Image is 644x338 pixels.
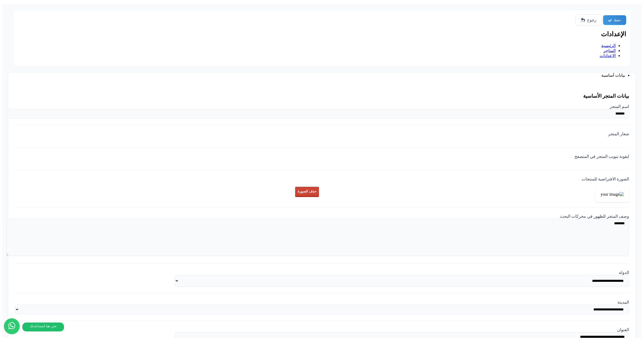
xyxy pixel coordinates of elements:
label: اسم المتجر [610,104,629,109]
span: ايقونة تبويب المتجر في المتصفح [574,154,629,159]
h3: بيانات المتجر الأساسية [15,93,629,99]
span: رجوع [587,17,597,22]
label: وصف المتجر للظهور في محركات البحث [560,214,629,219]
a: بيانات أساسية [601,73,625,77]
img: your image [595,187,629,202]
button: حذف الصورة [295,187,319,197]
span: الصورة الافتراضية للمنتجات [582,177,629,181]
label: العنوان [617,327,629,332]
h2: الإعدادات [18,30,626,38]
label: المدينة [618,300,629,304]
a: الرئيسية [601,43,616,48]
button: حفظ [603,15,626,25]
a: رجوع [575,14,602,25]
a: الإعدادات [600,53,616,58]
label: الدولة [619,270,629,275]
label: شعار المتجر [608,132,629,136]
a: المتاجر [603,48,616,53]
